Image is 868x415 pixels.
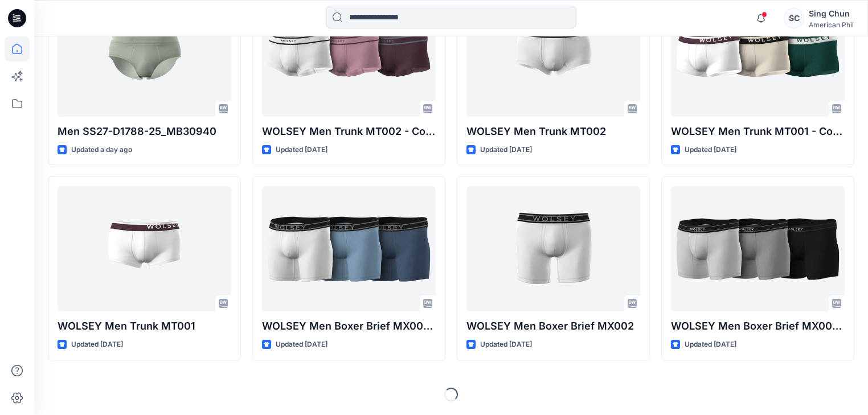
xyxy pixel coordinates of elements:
p: Updated [DATE] [480,339,532,351]
p: Updated [DATE] [276,339,327,351]
a: WOLSEY Men Trunk MT001 [58,186,231,311]
div: American Phil [809,20,854,29]
p: WOLSEY Men Trunk MT002 [466,124,640,139]
p: WOLSEY Men Trunk MT002 - Colorway [262,124,436,139]
p: Updated [DATE] [276,144,327,156]
p: Updated [DATE] [685,339,736,351]
p: Updated a day ago [71,144,132,156]
p: WOLSEY Men Boxer Brief MX001 - Colorway [671,318,845,334]
div: Sing Chun [809,7,854,20]
p: WOLSEY Men Trunk MT001 [58,318,231,334]
p: Updated [DATE] [480,144,532,156]
p: Updated [DATE] [71,339,123,351]
a: WOLSEY Men Boxer Brief MX001 - Colorway [671,186,845,311]
p: Men SS27-D1788-25_MB30940 [58,124,231,139]
a: WOLSEY Men Boxer Brief MX002 - Colorway [262,186,436,311]
p: WOLSEY Men Trunk MT001 - Colorway [671,124,845,139]
p: WOLSEY Men Boxer Brief MX002 [466,318,640,334]
p: WOLSEY Men Boxer Brief MX002 - Colorway [262,318,436,334]
a: WOLSEY Men Boxer Brief MX002 [466,186,640,311]
p: Updated [DATE] [685,144,736,156]
div: SC [784,8,804,28]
